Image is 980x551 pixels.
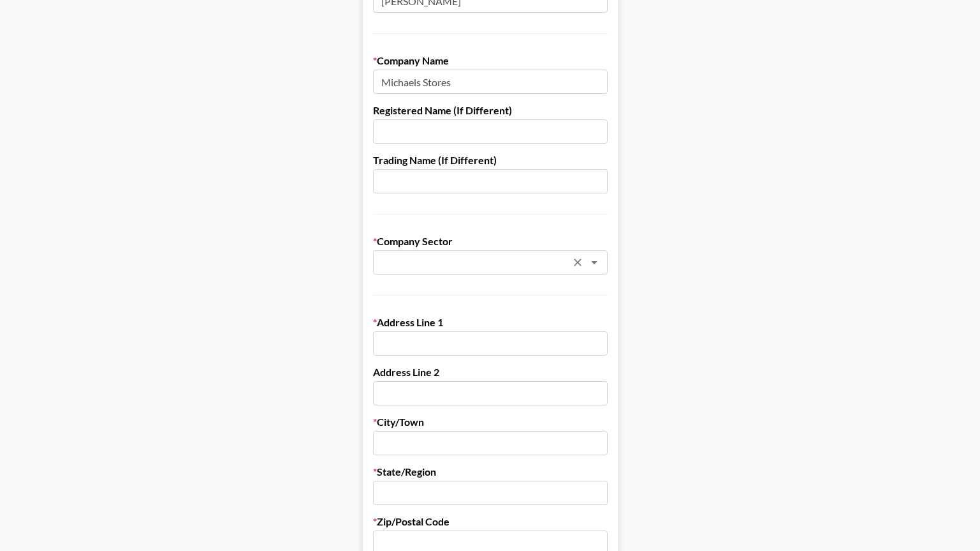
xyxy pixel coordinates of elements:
label: Address Line 2 [373,366,608,379]
button: Open [585,253,603,271]
label: Address Line 1 [373,316,608,329]
label: Company Name [373,54,608,67]
label: City/Town [373,416,608,428]
label: Zip/Postal Code [373,515,608,528]
label: Registered Name (If Different) [373,104,608,117]
label: State/Region [373,465,608,478]
button: Clear [569,253,587,271]
label: Company Sector [373,235,608,248]
label: Trading Name (If Different) [373,154,608,167]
